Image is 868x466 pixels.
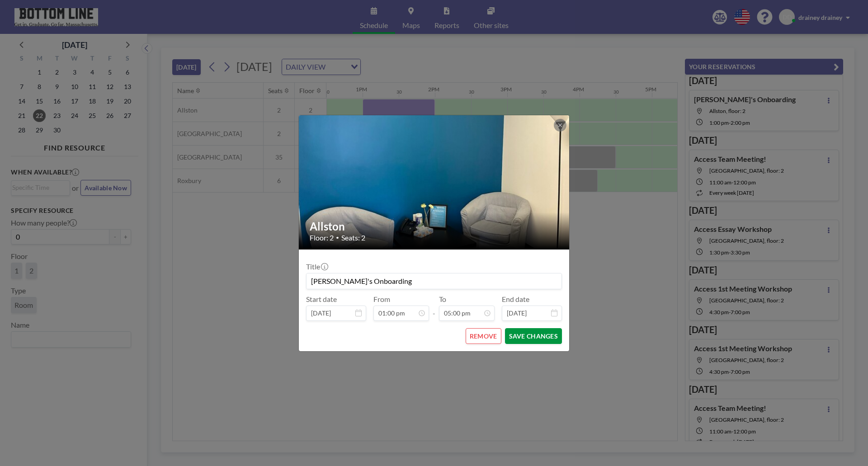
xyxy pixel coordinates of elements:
[336,234,339,241] span: •
[505,328,562,344] button: SAVE CHANGES
[433,298,435,318] span: -
[373,295,390,304] label: From
[466,328,501,344] button: REMOVE
[306,295,337,304] label: Start date
[299,47,570,318] img: 537.jpg
[306,262,327,271] label: Title
[307,273,561,289] input: (No title)
[310,233,334,242] span: Floor: 2
[310,220,559,233] h2: Allston
[439,295,446,304] label: To
[341,233,365,242] span: Seats: 2
[502,295,529,304] label: End date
